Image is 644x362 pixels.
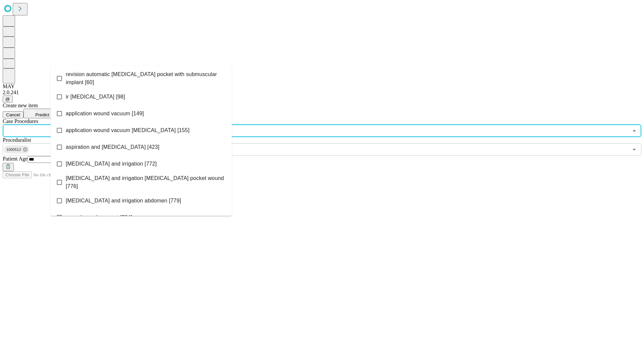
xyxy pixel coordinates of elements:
[3,103,38,108] span: Create new item
[66,110,144,118] span: application wound vacuum [149]
[3,89,641,96] div: 2.0.241
[4,146,24,154] span: 1000512
[66,214,132,222] span: wound vac placement [784]
[3,111,23,118] button: Cancel
[66,160,157,168] span: [MEDICAL_DATA] and irrigation [772]
[630,145,639,154] button: Open
[23,109,54,118] button: Predict
[66,93,125,101] span: ir [MEDICAL_DATA] [98]
[3,96,13,103] button: @
[3,118,38,124] span: Scheduled Procedure
[66,143,159,151] span: aspiration and [MEDICAL_DATA] [423]
[3,137,31,143] span: Proceduralist
[3,156,28,162] span: Patient Age
[66,70,226,86] span: revision automatic [MEDICAL_DATA] pocket with submuscular implant [60]
[66,174,226,190] span: [MEDICAL_DATA] and irrigation [MEDICAL_DATA] pocket wound [776]
[66,197,181,205] span: [MEDICAL_DATA] and irrigation abdomen [779]
[35,112,49,117] span: Predict
[6,112,20,117] span: Cancel
[4,145,29,154] div: 1000512
[630,126,639,135] button: Close
[3,83,641,89] div: MAY
[5,97,10,102] span: @
[66,126,190,134] span: application wound vacuum [MEDICAL_DATA] [155]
